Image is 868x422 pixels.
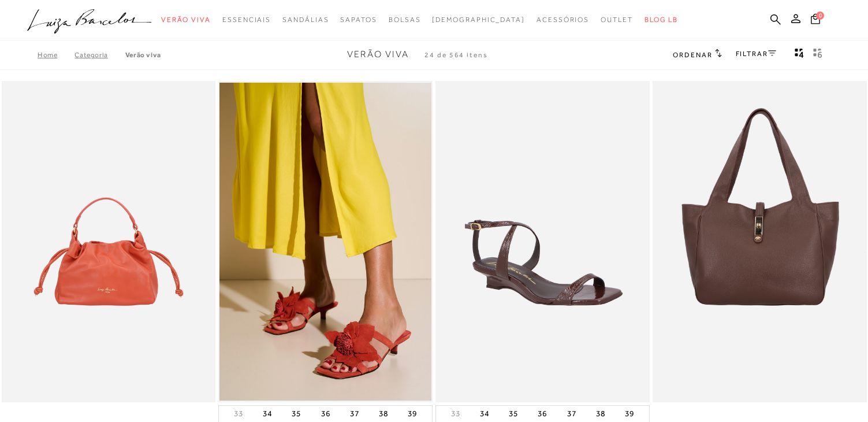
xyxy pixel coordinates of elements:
a: BOLSA EM COURO CAIENA COM ALÇA EFEITO NÓ BOLSA EM COURO CAIENA COM ALÇA EFEITO NÓ [3,83,215,401]
span: Outlet [601,16,633,24]
img: SANDÁLIA DE CAMURÇA VERMELHO CAIENA COM FLOR APLICADA E SALTO BAIXO KITTEN HEEL [219,83,431,401]
span: Bolsas [389,16,421,24]
button: 35 [505,406,521,422]
a: BOLSA MÉDIA EM COURO CAFÉ COM FECHO DOURADO BOLSA MÉDIA EM COURO CAFÉ COM FECHO DOURADO [654,83,866,401]
a: noSubCategoriesText [222,9,271,31]
a: Home [38,51,74,59]
button: 34 [476,406,493,422]
button: 37 [347,406,363,422]
span: [DEMOGRAPHIC_DATA] [432,16,525,24]
button: gridText6Desc [810,47,826,62]
a: Verão Viva [125,51,161,59]
button: 33 [448,408,464,419]
a: noSubCategoriesText [282,9,329,31]
a: noSubCategoriesText [432,9,525,31]
a: SANDÁLIA DE CAMURÇA VERMELHO CAIENA COM FLOR APLICADA E SALTO BAIXO KITTEN HEEL SANDÁLIA DE CAMUR... [219,83,431,401]
span: 24 de 564 itens [424,51,488,59]
span: Verão Viva [161,16,211,24]
span: BLOG LB [645,16,678,24]
a: noSubCategoriesText [601,9,633,31]
span: Sandálias [282,16,329,24]
img: BOLSA EM COURO CAIENA COM ALÇA EFEITO NÓ [3,83,215,401]
span: Ordenar [673,51,712,59]
span: Verão Viva [347,49,409,60]
a: BLOG LB [645,9,678,31]
a: SANDÁLIA ANABELA EM VERNIZ CAFÉ COM TIRAS SANDÁLIA ANABELA EM VERNIZ CAFÉ COM TIRAS [437,83,649,401]
button: 39 [621,406,638,422]
span: Acessórios [537,16,589,24]
button: 0 [807,13,824,28]
button: Mostrar 4 produtos por linha [791,47,807,62]
img: SANDÁLIA ANABELA EM VERNIZ CAFÉ COM TIRAS [437,83,649,401]
span: 0 [816,12,824,20]
button: 38 [375,406,392,422]
button: 39 [404,406,420,422]
a: noSubCategoriesText [340,9,377,31]
a: noSubCategoriesText [537,9,589,31]
button: 36 [318,406,334,422]
a: noSubCategoriesText [389,9,421,31]
button: 34 [259,406,275,422]
span: Essenciais [222,16,271,24]
button: 36 [534,406,550,422]
a: noSubCategoriesText [161,9,211,31]
span: Sapatos [340,16,377,24]
a: Categoria [74,51,125,59]
img: BOLSA MÉDIA EM COURO CAFÉ COM FECHO DOURADO [654,83,866,401]
button: 35 [288,406,304,422]
button: 38 [593,406,609,422]
button: 33 [230,408,247,419]
a: FILTRAR [736,50,776,58]
button: 37 [564,406,580,422]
